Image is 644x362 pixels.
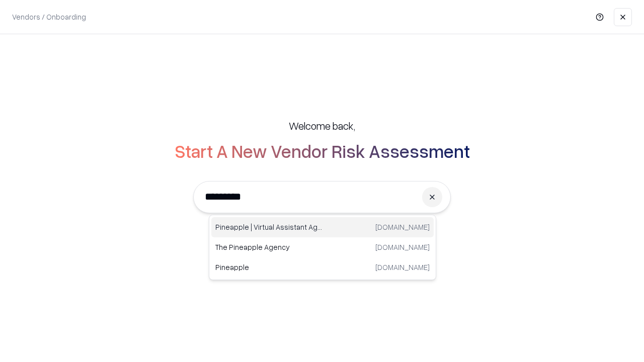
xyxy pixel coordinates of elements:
p: Pineapple | Virtual Assistant Agency [215,222,323,232]
p: [DOMAIN_NAME] [375,242,430,252]
p: Vendors / Onboarding [12,12,86,22]
div: Suggestions [209,215,436,280]
p: The Pineapple Agency [215,242,323,252]
h2: Start A New Vendor Risk Assessment [175,141,470,161]
p: [DOMAIN_NAME] [375,222,430,232]
p: Pineapple [215,262,323,273]
h5: Welcome back, [289,119,355,133]
p: [DOMAIN_NAME] [375,262,430,273]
